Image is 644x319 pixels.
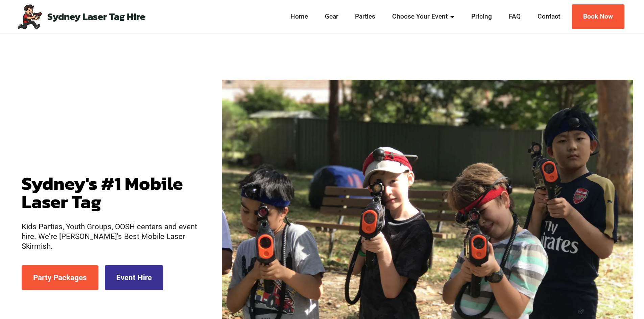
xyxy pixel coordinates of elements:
[288,12,310,22] a: Home
[353,12,378,22] a: Parties
[105,265,163,290] a: Event Hire
[535,12,562,22] a: Contact
[390,12,457,22] a: Choose Your Event
[47,12,145,22] a: Sydney Laser Tag Hire
[469,12,494,22] a: Pricing
[16,3,43,30] img: Mobile Laser Tag Parties Sydney
[22,265,98,290] a: Party Packages
[22,169,183,215] strong: Sydney's #1 Mobile Laser Tag
[323,12,340,22] a: Gear
[22,222,200,251] p: Kids Parties, Youth Groups, OOSH centers and event hire. We're [PERSON_NAME]'s Best Mobile Laser ...
[572,4,624,29] a: Book Now
[507,12,523,22] a: FAQ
